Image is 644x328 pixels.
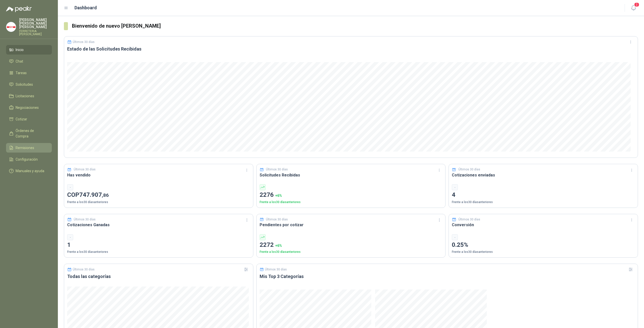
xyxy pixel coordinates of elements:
[6,114,52,124] a: Cotizar
[6,143,52,153] a: Remisiones
[260,250,442,254] p: Frente a los 30 días anteriores
[6,6,32,12] img: Logo peakr
[6,57,52,66] a: Chat
[275,244,282,248] span: + 6 %
[67,273,250,279] h3: Todas las categorías
[260,190,442,200] p: 2276
[6,103,52,112] a: Negociaciones
[629,4,638,13] button: 2
[452,234,458,240] div: -
[16,47,24,53] span: Inicio
[458,217,480,222] p: Últimos 30 días
[102,192,109,198] span: ,86
[67,172,250,178] h3: Has vendido
[452,190,635,200] p: 4
[74,167,96,172] p: Últimos 30 días
[16,70,27,76] span: Tareas
[67,46,635,52] h3: Estado de las Solicitudes Recibidas
[19,18,52,29] p: [PERSON_NAME] [PERSON_NAME] [PERSON_NAME]
[67,222,250,228] h3: Cotizaciones Ganadas
[16,116,27,122] span: Cotizar
[458,167,480,172] p: Últimos 30 días
[452,240,635,250] p: 0.25%
[16,82,33,87] span: Solicitudes
[74,217,96,222] p: Últimos 30 días
[260,273,635,279] h3: Mis Top 3 Categorías
[6,91,52,101] a: Licitaciones
[260,222,442,228] h3: Pendientes por cotizar
[16,168,44,174] span: Manuales y ayuda
[16,128,47,139] span: Órdenes de Compra
[79,191,109,198] span: 747.907
[6,45,52,55] a: Inicio
[6,80,52,89] a: Solicitudes
[266,217,288,222] p: Últimos 30 días
[6,166,52,176] a: Manuales y ayuda
[6,68,52,78] a: Tareas
[74,4,97,11] h1: Dashboard
[452,184,458,190] div: -
[6,155,52,164] a: Configuración
[260,172,442,178] h3: Solicitudes Recibidas
[67,184,73,190] div: -
[452,250,635,254] p: Frente a los 30 días anteriores
[452,222,635,228] h3: Conversión
[260,200,442,205] p: Frente a los 30 días anteriores
[266,167,288,172] p: Últimos 30 días
[452,200,635,205] p: Frente a los 30 días anteriores
[16,157,38,162] span: Configuración
[16,59,23,64] span: Chat
[452,172,635,178] h3: Cotizaciones enviadas
[265,268,287,271] p: Últimos 30 días
[6,22,16,32] img: Company Logo
[67,200,250,205] p: Frente a los 30 días anteriores
[67,190,250,200] p: COP
[19,30,52,36] p: FERRETERIA [PERSON_NAME]
[275,194,282,198] span: + 6 %
[67,250,250,254] p: Frente a los 30 días anteriores
[73,40,95,44] p: Últimos 30 días
[260,240,442,250] p: 2272
[67,240,250,250] p: 1
[72,22,638,30] h3: Bienvenido de nuevo [PERSON_NAME]
[6,126,52,141] a: Órdenes de Compra
[16,105,39,110] span: Negociaciones
[16,145,34,151] span: Remisiones
[67,234,73,240] div: -
[634,2,639,7] span: 2
[73,268,95,271] p: Últimos 30 días
[16,93,34,99] span: Licitaciones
